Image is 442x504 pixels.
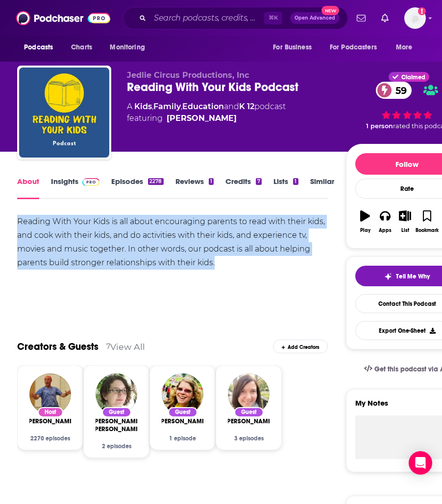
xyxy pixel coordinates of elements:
span: Claimed [401,75,425,80]
a: Kids [134,102,152,111]
a: View All [110,342,145,352]
a: Reviews1 [175,177,214,199]
a: Education [182,102,224,111]
a: Lists1 [273,177,298,199]
a: Kate Alice Marshall [92,417,141,433]
span: , [181,102,182,111]
button: open menu [266,38,324,57]
a: Similar [310,177,334,199]
svg: Add a profile image [418,7,426,15]
input: Search podcasts, credits, & more... [150,10,264,26]
button: open menu [323,38,391,57]
img: Christa Avampato [228,373,270,415]
span: [PERSON_NAME] [224,417,273,425]
span: Tell Me Why [396,273,430,280]
div: Guest [102,407,131,417]
div: 2 episodes [96,443,137,450]
button: open menu [389,38,425,57]
a: Jed Doherty [167,113,237,124]
div: List [401,228,409,233]
button: Apps [375,204,395,239]
span: 1 person [366,122,393,130]
span: ⌘ K [264,12,282,24]
span: [PERSON_NAME] [26,417,75,425]
span: For Podcasters [330,41,377,54]
div: 2270 episodes [29,435,71,442]
div: Open Intercom Messenger [409,451,432,475]
img: Podchaser - Follow, Share and Rate Podcasts [16,9,110,27]
span: More [396,41,413,54]
a: 59 [376,82,412,99]
span: Open Advanced [295,16,335,21]
a: Carolyn Kiel [158,417,207,425]
div: Guest [168,407,197,417]
span: featuring [127,113,286,124]
div: Reading With Your Kids is all about encouraging parents to read with their kids, and cook with th... [17,215,328,270]
span: [PERSON_NAME] [PERSON_NAME] [92,417,141,433]
div: Add Creators [273,340,328,353]
a: Charts [65,38,98,57]
a: Christa Avampato [224,417,273,425]
img: Reading With Your Kids Podcast [19,68,109,158]
a: InsightsPodchaser Pro [51,177,99,199]
div: 7 [106,342,110,351]
div: Play [360,228,370,233]
span: Jedlie Circus Productions, Inc [127,70,249,80]
img: Podchaser Pro [82,178,99,186]
button: Bookmark [415,204,439,239]
span: , [152,102,153,111]
a: Episodes2278 [111,177,163,199]
img: Carolyn Kiel [162,373,203,415]
button: Show profile menu [404,7,426,29]
div: 2278 [148,178,163,185]
div: 7 [256,178,262,185]
button: open menu [103,38,157,57]
span: For Business [273,41,312,54]
span: 59 [386,82,412,99]
div: 1 [293,178,298,185]
a: K 12 [239,102,254,111]
div: Bookmark [416,228,439,233]
a: Credits7 [225,177,262,199]
span: New [321,6,339,15]
span: Charts [71,41,92,54]
button: Open AdvancedNew [290,12,340,24]
button: List [395,204,415,239]
button: Play [355,204,375,239]
span: Logged in as sarahhallprinc [404,7,426,29]
a: Show notifications dropdown [377,10,393,26]
a: Jed Doherty [26,417,75,425]
a: Show notifications dropdown [353,10,369,26]
div: A podcast [127,101,286,124]
img: User Profile [404,7,426,29]
div: Host [38,407,63,417]
span: [PERSON_NAME] [158,417,207,425]
div: 1 episode [162,435,203,442]
span: Podcasts [24,41,53,54]
div: 1 [209,178,214,185]
span: and [224,102,239,111]
img: Kate Alice Marshall [96,373,137,415]
span: Monitoring [110,41,145,54]
a: Family [153,102,181,111]
a: Creators & Guests [17,341,98,353]
img: Jed Doherty [29,373,71,415]
div: Apps [379,228,392,233]
div: Guest [234,407,264,417]
div: 3 episodes [228,435,270,442]
div: Search podcasts, credits, & more... [123,7,348,29]
img: tell me why sparkle [384,273,392,280]
button: open menu [17,38,66,57]
a: About [17,177,39,199]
